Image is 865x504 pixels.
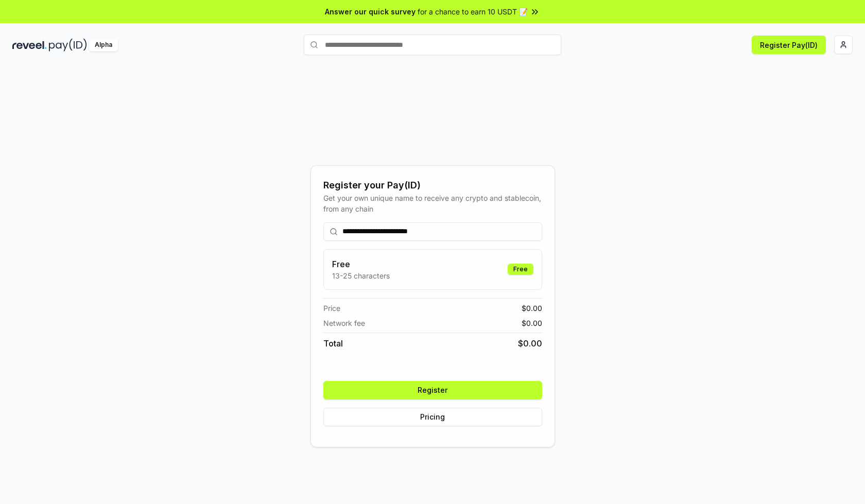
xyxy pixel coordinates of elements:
img: reveel_dark [12,39,47,51]
div: Free [508,264,533,275]
button: Register [323,381,542,399]
div: Register your Pay(ID) [323,178,542,193]
span: Price [323,303,340,314]
button: Register Pay(ID) [752,36,826,54]
span: for a chance to earn 10 USDT 📝 [418,6,528,17]
span: Network fee [323,318,365,328]
span: Answer our quick survey [325,6,416,17]
button: Pricing [323,408,542,426]
span: $ 0.00 [522,318,542,328]
div: Alpha [89,39,118,51]
span: $ 0.00 [522,303,542,314]
h3: Free [332,258,390,270]
p: 13-25 characters [332,270,390,281]
span: $ 0.00 [518,337,542,350]
img: pay_id [49,39,87,51]
div: Get your own unique name to receive any crypto and stablecoin, from any chain [323,193,542,214]
span: Total [323,337,343,350]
